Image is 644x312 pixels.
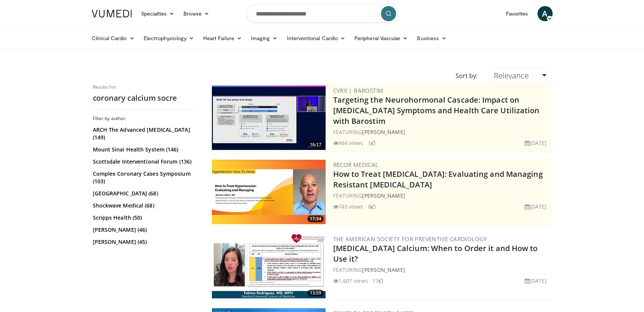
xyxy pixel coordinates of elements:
h3: Filter by author: [93,115,199,122]
a: [PERSON_NAME] [362,128,405,136]
a: Recor Medical [333,161,379,168]
a: Business [412,31,451,46]
li: [DATE] [525,203,547,211]
img: f3314642-f119-4bcb-83d2-db4b1a91d31e.300x170_q85_crop-smart_upscale.jpg [212,86,326,150]
a: CVRx | Barostim [333,87,384,94]
a: Peripheral Vascular [350,31,412,46]
li: 743 views [333,203,364,211]
a: ARCH The Advanced [MEDICAL_DATA] (149) [93,126,197,141]
span: Relevance [494,70,529,81]
a: [PERSON_NAME] (45) [93,238,197,246]
a: Targeting the Neurohormonal Cascade: Impact on [MEDICAL_DATA] Symptoms and Health Care Utilizatio... [333,95,540,126]
a: Browse [179,6,214,21]
a: Complex Coronary Cases Symposium (103) [93,170,197,185]
li: 464 views [333,139,364,147]
p: Results for: [93,84,199,90]
div: FEATURING [333,128,550,136]
li: [DATE] [525,139,547,147]
a: [PERSON_NAME] [362,192,405,199]
a: The American Society for Preventive Cardiology [333,235,487,243]
span: 17:34 [307,215,324,222]
li: 1 [368,139,376,147]
a: A [537,6,553,21]
img: 10cbd22e-c1e6-49ff-b90e-4507a8859fc1.jpg.300x170_q85_crop-smart_upscale.jpg [212,160,326,224]
div: FEATURING [333,192,550,200]
input: Search topics, interventions [246,5,398,23]
a: [GEOGRAPHIC_DATA] (68) [93,190,197,197]
a: Heart Failure [199,31,246,46]
a: [PERSON_NAME] (46) [93,226,197,234]
a: Relevance [489,67,551,84]
a: 13:59 [212,234,326,298]
span: 13:59 [307,290,324,296]
a: Interventional Cardio [282,31,350,46]
a: 16:17 [212,86,326,150]
li: 8 [368,203,376,211]
a: Shockwave Medical (68) [93,202,197,209]
a: Scottsdale Interventional Forum (136) [93,158,197,165]
h2: coronary calcium socre [93,93,199,103]
a: Imaging [246,31,282,46]
div: Sort by: [450,67,483,84]
a: Specialties [136,6,179,21]
a: Clinical Cardio [87,31,139,46]
img: 2bd39402-6386-41d4-8284-c73209d66970.300x170_q85_crop-smart_upscale.jpg [212,234,326,298]
a: 17:34 [212,160,326,224]
li: 17 [373,277,383,285]
img: VuMedi Logo [92,10,132,17]
a: Favorites [501,6,533,21]
a: Scripps Health (50) [93,214,197,222]
a: [PERSON_NAME] [362,266,405,273]
span: 16:17 [307,141,324,148]
a: [MEDICAL_DATA] Calcium: When to Order it and How to Use it? [333,243,538,264]
a: Electrophysiology [139,31,199,46]
a: Mount Sinai Health System (146) [93,146,197,153]
a: How to Treat [MEDICAL_DATA]: Evaluating and Managing Resistant [MEDICAL_DATA] [333,169,543,190]
li: [DATE] [525,277,547,285]
div: FEATURING [333,266,550,274]
li: 1,607 views [333,277,368,285]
